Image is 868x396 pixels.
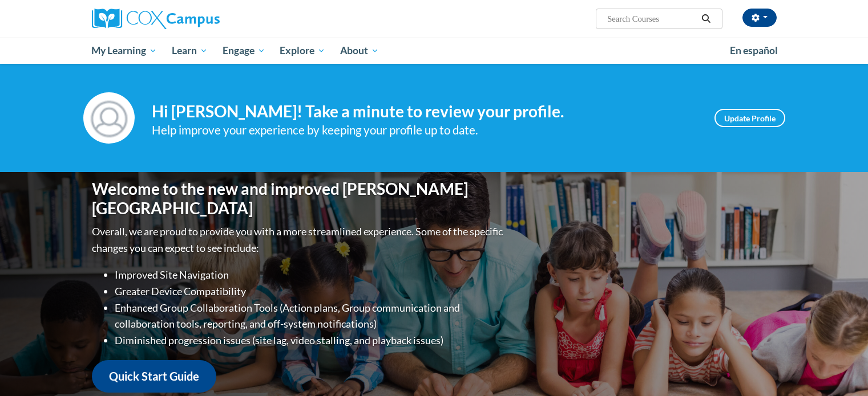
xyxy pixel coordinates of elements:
[215,38,273,64] a: Engage
[822,350,859,387] iframe: Button to launch messaging window
[697,12,714,26] button: Search
[606,12,697,26] input: Search Courses
[92,223,506,256] p: Overall, we are proud to provide you with a more streamlined experience. Some of the specific cha...
[75,38,794,64] div: Main menu
[92,360,216,393] a: Quick Start Guide
[164,38,215,64] a: Learn
[714,109,785,127] a: Update Profile
[84,38,165,64] a: My Learning
[280,44,325,58] span: Explore
[92,9,309,29] a: Cox Campus
[730,44,778,56] span: En español
[742,9,777,27] button: Account Settings
[115,332,506,349] li: Diminished progression issues (site lag, video stalling, and playback issues)
[152,102,697,121] h4: Hi [PERSON_NAME]! Take a minute to review your profile.
[92,179,506,218] h1: Welcome to the new and improved [PERSON_NAME][GEOGRAPHIC_DATA]
[115,300,506,333] li: Enhanced Group Collaboration Tools (Action plans, Group communication and collaboration tools, re...
[115,267,506,283] li: Improved Site Navigation
[722,39,785,63] a: En español
[91,44,157,58] span: My Learning
[115,283,506,300] li: Greater Device Compatibility
[83,92,135,144] img: Profile Image
[172,44,208,58] span: Learn
[223,44,265,58] span: Engage
[340,44,379,58] span: About
[92,9,220,29] img: Cox Campus
[272,38,333,64] a: Explore
[152,121,697,140] div: Help improve your experience by keeping your profile up to date.
[333,38,386,64] a: About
